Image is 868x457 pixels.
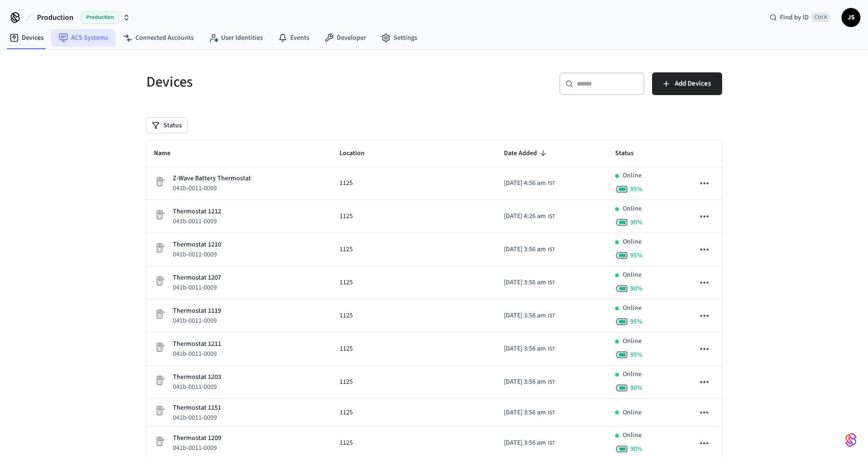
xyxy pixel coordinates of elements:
[623,237,642,247] p: Online
[173,433,221,443] p: Thermostat 1209
[173,240,221,250] p: Thermostat 1210
[548,212,555,221] span: IST
[154,275,165,287] img: Placeholder Lock Image
[173,273,221,283] p: Thermostat 1207
[340,311,353,321] span: 1125
[675,78,711,90] span: Add Devices
[630,317,643,326] span: 95 %
[340,438,353,448] span: 1125
[504,311,546,321] span: [DATE] 3:56 am
[201,29,270,46] a: User Identities
[173,316,221,325] p: 041b-0011-0009
[504,278,546,288] span: [DATE] 3:56 am
[548,378,555,387] span: IST
[623,204,642,214] p: Online
[173,349,221,359] p: 041b-0011-0009
[504,377,546,387] span: [DATE] 3:56 am
[762,9,838,26] div: Find by IDCtrl K
[116,29,201,46] a: Connected Accounts
[146,72,429,92] h5: Devices
[623,171,642,181] p: Online
[652,72,722,95] button: Add Devices
[270,29,317,46] a: Events
[173,174,251,184] p: Z-Wave Battery Thermostat
[548,439,555,448] span: IST
[154,242,165,254] img: Placeholder Lock Image
[173,339,221,349] p: Thermostat 1211
[548,246,555,254] span: IST
[504,211,555,221] div: Asia/Calcutta
[548,345,555,353] span: IST
[623,336,642,346] p: Online
[504,278,555,288] div: Asia/Calcutta
[630,218,643,227] span: 90 %
[173,283,221,292] p: 041b-0011-0009
[504,438,555,448] div: Asia/Calcutta
[630,350,643,360] span: 95 %
[504,408,555,418] div: Asia/Calcutta
[146,118,188,133] button: Status
[340,178,353,188] span: 1125
[504,146,549,161] span: Date Added
[173,372,221,382] p: Thermostat 1203
[548,409,555,417] span: IST
[504,408,546,418] span: [DATE] 3:56 am
[173,443,221,453] p: 041b-0011-0009
[154,209,165,220] img: Placeholder Lock Image
[780,13,809,22] span: Find by ID
[841,8,860,27] button: JS
[154,405,165,416] img: Placeholder Lock Image
[504,377,555,387] div: Asia/Calcutta
[548,279,555,287] span: IST
[623,303,642,313] p: Online
[504,344,555,354] div: Asia/Calcutta
[845,432,857,448] img: SeamLogoGradient.69752ec5.svg
[374,29,425,46] a: Settings
[317,29,374,46] a: Developer
[51,29,116,46] a: ACS Systems
[504,245,546,255] span: [DATE] 3:56 am
[340,408,353,418] span: 1125
[340,245,353,255] span: 1125
[504,311,555,321] div: Asia/Calcutta
[630,185,643,194] span: 95 %
[630,284,643,293] span: 90 %
[154,308,165,320] img: Placeholder Lock Image
[623,270,642,280] p: Online
[173,413,221,422] p: 041b-0011-0009
[2,29,51,46] a: Devices
[504,178,555,188] div: Asia/Calcutta
[504,178,546,188] span: [DATE] 4:56 am
[630,444,643,454] span: 90 %
[81,11,119,24] span: Production
[548,179,555,188] span: IST
[623,369,642,379] p: Online
[615,146,646,161] span: Status
[630,251,643,260] span: 95 %
[504,245,555,255] div: Asia/Calcutta
[154,375,165,386] img: Placeholder Lock Image
[630,383,643,393] span: 90 %
[548,312,555,320] span: IST
[340,278,353,288] span: 1125
[173,217,221,226] p: 041b-0011-0009
[842,9,859,26] span: JS
[504,438,546,448] span: [DATE] 3:56 am
[173,306,221,316] p: Thermostat 1119
[340,344,353,354] span: 1125
[340,146,377,161] span: Location
[154,176,165,187] img: Placeholder Lock Image
[173,250,221,259] p: 041b-0011-0009
[173,207,221,217] p: Thermostat 1212
[154,342,165,353] img: Placeholder Lock Image
[173,382,221,392] p: 041b-0011-0009
[623,431,642,440] p: Online
[623,408,642,418] p: Online
[37,12,73,23] span: Production
[504,344,546,354] span: [DATE] 3:56 am
[504,211,546,221] span: [DATE] 4:26 am
[173,403,221,413] p: Thermostat 1151
[154,436,165,447] img: Placeholder Lock Image
[812,13,830,22] span: Ctrl K
[340,211,353,221] span: 1125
